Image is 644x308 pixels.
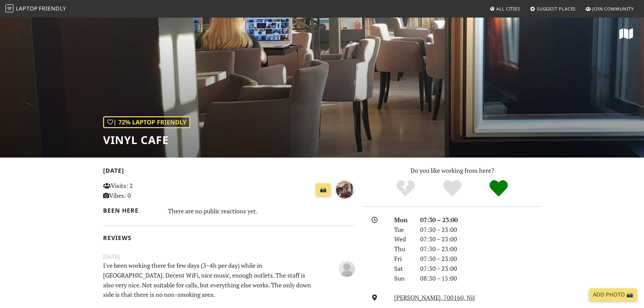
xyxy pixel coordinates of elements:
a: 📸 [316,183,331,196]
h2: Reviews [103,234,355,241]
a: Join Community [583,3,637,15]
h1: Vinyl Cafe [103,134,190,146]
div: Wed [390,234,416,244]
a: All Cities [487,3,523,15]
div: 07:30 – 23:00 [416,244,545,254]
p: I've been working there for few days (3~4h per day) while in [GEOGRAPHIC_DATA]. Decent WiFi, nice... [99,261,316,300]
div: 07:30 – 23:00 [416,254,545,264]
h2: Been here [103,207,160,214]
div: | 72% Laptop Friendly [103,116,190,128]
div: Mon [390,215,416,225]
small: [DATE] [99,252,359,261]
span: Laptop [16,5,38,12]
div: 07:30 – 23:00 [416,234,545,244]
a: Suggest Places [527,3,579,15]
a: Add Photo 📸 [589,288,637,301]
img: blank-535327c66bd565773addf3077783bbfce4b00ec00e9fd257753287c682c7fa38.png [339,261,355,277]
div: Tue [390,225,416,235]
p: Do you like working from here? [363,166,541,175]
a: LaptopFriendly LaptopFriendly [5,3,66,15]
span: Anonymous [339,264,355,272]
a: [PERSON_NAME], 700160, Niš [394,293,475,302]
div: Sun [390,274,416,283]
span: Join Community [592,6,634,12]
span: Friendly [39,5,66,12]
span: All Cities [496,6,520,12]
div: 07:30 – 23:00 [416,215,545,225]
div: Fri [390,254,416,264]
a: about 1 year ago [335,185,355,193]
div: Sat [390,264,416,274]
div: Definitely! [475,179,522,198]
div: 08:30 – 15:00 [416,274,545,283]
div: 07:30 – 23:00 [416,264,545,274]
img: LaptopFriendly [5,4,14,13]
div: Yes [429,179,476,198]
div: Thu [390,244,416,254]
h2: [DATE] [103,167,355,177]
div: 07:30 – 23:00 [416,225,545,235]
div: No [382,179,429,198]
img: about 1 year ago [335,180,355,200]
div: There are no public reactions yet. [168,206,355,216]
p: Visits: 2 Vibes: 0 [103,181,182,200]
span: Suggest Places [537,6,576,12]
